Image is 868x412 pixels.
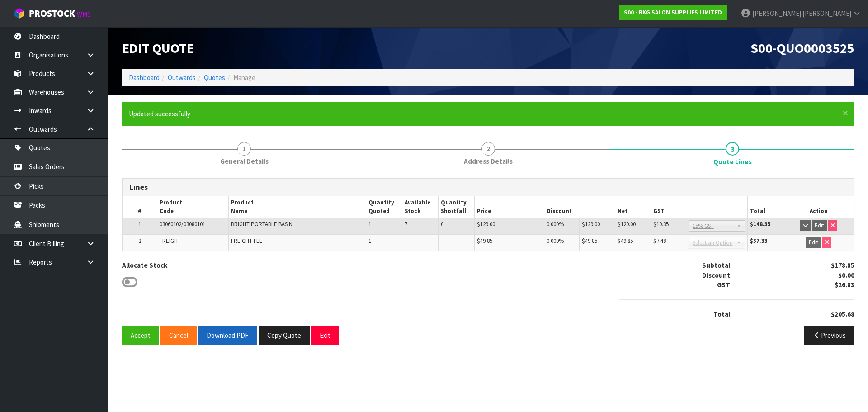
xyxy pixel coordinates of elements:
[475,196,544,218] th: Price
[481,142,495,156] span: 2
[464,156,513,166] span: Address Details
[653,237,666,245] span: $7.48
[129,183,847,192] h3: Lines
[750,237,768,245] strong: $57.33
[168,73,196,82] a: Outwards
[783,196,854,218] th: Action
[233,73,255,82] span: Manage
[693,237,733,248] span: Select an Option
[831,310,854,318] strong: $205.68
[831,261,854,270] strong: $178.85
[122,171,854,352] span: Quote Lines
[29,8,75,19] span: ProStock
[228,196,366,218] th: Product Name
[368,220,371,228] span: 1
[838,271,854,279] strong: $0.00
[368,237,371,245] span: 1
[582,220,600,228] span: $129.00
[804,326,854,345] button: Previous
[122,326,159,345] button: Accept
[544,196,615,218] th: Discount
[198,326,257,345] button: Download PDF
[615,196,651,218] th: Net
[702,271,730,279] strong: Discount
[231,220,292,228] span: BRIGHT PORTABLE BASIN
[624,9,722,16] strong: S00 - RKG SALON SUPPLIES LIMITED
[618,220,636,228] span: $129.00
[122,260,167,270] label: Allocate Stock
[713,310,730,318] strong: Total
[750,220,771,228] strong: $148.35
[802,9,851,18] span: [PERSON_NAME]
[693,221,733,232] span: 15% GST
[843,107,848,119] span: ×
[439,196,475,218] th: Quantity Shortfall
[752,9,801,18] span: [PERSON_NAME]
[77,10,91,19] small: WMS
[129,73,160,82] a: Dashboard
[237,142,251,156] span: 1
[160,326,197,345] button: Cancel
[747,196,783,218] th: Total
[157,196,228,218] th: Product Code
[129,109,190,118] span: Updated successfully
[366,196,402,218] th: Quantity Quoted
[547,237,559,245] span: 0.000
[231,237,263,245] span: FREIGHT FEE
[726,142,739,156] span: 3
[713,157,752,166] span: Quote Lines
[405,220,407,228] span: 7
[544,234,580,251] td: %
[717,280,730,289] strong: GST
[220,156,269,166] span: General Details
[160,220,205,228] span: 03060102/03080101
[477,237,492,245] span: $49.85
[138,220,141,228] span: 1
[750,39,854,57] span: S00-QUO0003525
[402,196,439,218] th: Available Stock
[204,73,225,82] a: Quotes
[619,5,727,20] a: S00 - RKG SALON SUPPLIES LIMITED
[618,237,633,245] span: $49.85
[702,261,730,270] strong: Subtotal
[812,220,827,231] button: Edit
[806,237,821,248] button: Edit
[582,237,597,245] span: $49.85
[547,220,564,228] span: 0.000%
[138,237,141,245] span: 2
[653,220,669,228] span: $19.35
[122,39,194,57] span: Edit Quote
[160,237,181,245] span: FREIGHT
[123,196,157,218] th: #
[835,280,854,289] strong: $26.83
[651,196,747,218] th: GST
[14,8,25,19] img: cube-alt.png
[311,326,339,345] button: Exit
[477,220,495,228] span: $129.00
[259,326,310,345] button: Copy Quote
[441,220,443,228] span: 0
